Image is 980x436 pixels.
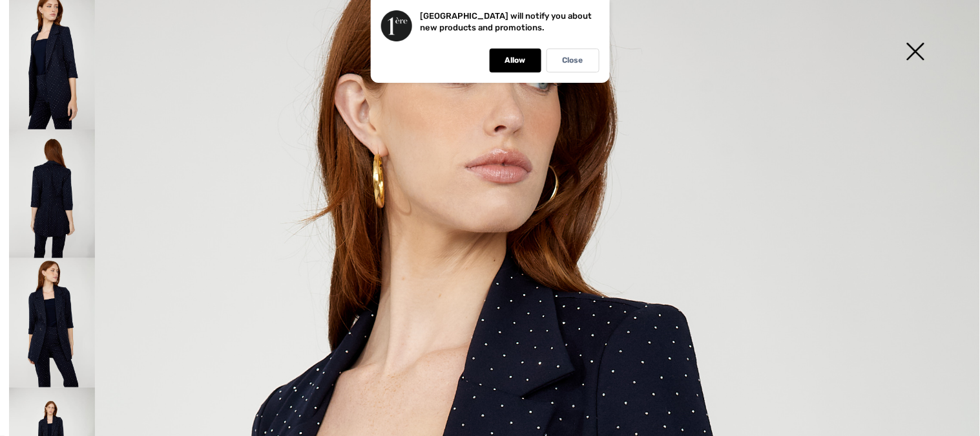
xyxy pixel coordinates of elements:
img: X [883,19,948,86]
p: Allow [505,56,526,65]
img: Polka Dot Blazer Jacket Style 254229. 2 [9,129,95,259]
p: Close [563,56,583,65]
span: Chat [28,9,55,21]
img: Polka Dot Blazer Jacket Style 254229. 3 [9,258,95,387]
p: [GEOGRAPHIC_DATA] will notify you about new products and promotions. [421,11,592,32]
